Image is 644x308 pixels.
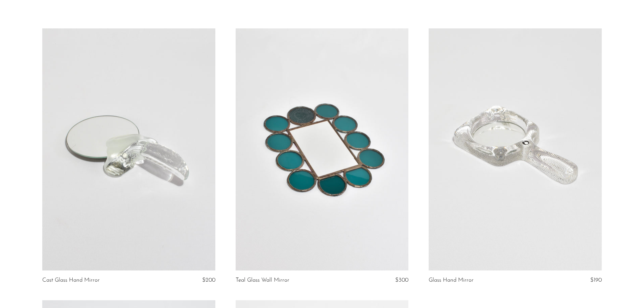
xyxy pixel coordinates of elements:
span: $190 [590,277,602,283]
span: $200 [202,277,215,283]
span: $300 [395,277,408,283]
a: Cast Glass Hand Mirror [42,277,100,283]
a: Glass Hand Mirror [429,277,474,283]
a: Teal Glass Wall Mirror [236,277,289,283]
